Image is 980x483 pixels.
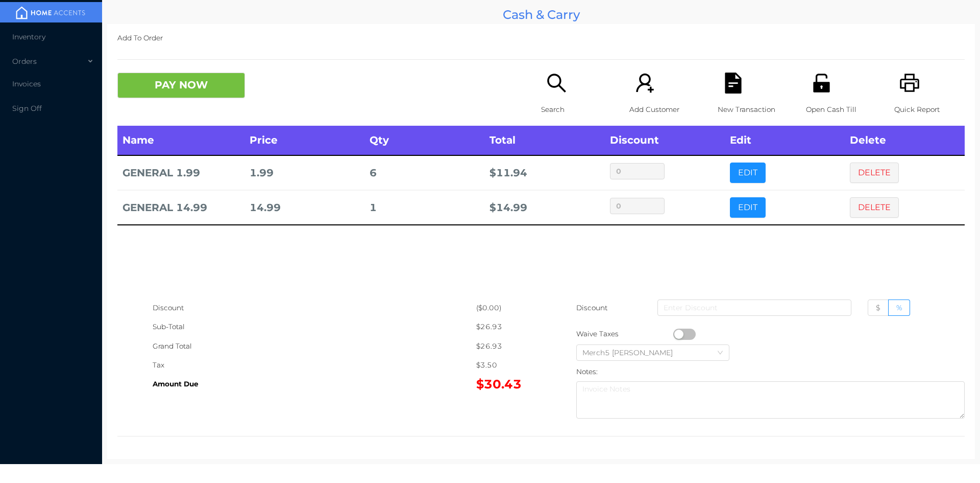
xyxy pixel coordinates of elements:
[850,197,899,218] button: DELETE
[850,163,899,183] button: DELETE
[899,73,920,94] i: icon: printer
[476,317,541,336] div: $26.93
[370,164,479,182] div: 6
[117,29,965,48] p: Add To Order
[894,100,965,119] p: Quick Report
[12,5,89,20] img: mainBanner
[876,303,880,312] span: $
[730,197,766,218] button: EDIT
[244,190,364,225] td: 14.99
[634,73,655,94] i: icon: user-add
[725,126,845,155] th: Edit
[370,198,479,217] div: 1
[484,126,604,155] th: Total
[484,190,604,225] td: $ 14.99
[153,317,476,336] div: Sub-Total
[576,367,598,376] label: Notes:
[484,155,604,190] td: $ 11.94
[730,163,766,183] button: EDIT
[811,73,832,94] i: icon: unlock
[476,298,541,317] div: ($0.00)
[845,126,965,155] th: Delete
[153,375,476,394] div: Amount Due
[546,73,567,94] i: icon: search
[717,350,723,357] i: icon: down
[107,5,975,24] div: Cash & Carry
[476,356,541,375] div: $3.50
[718,100,788,119] p: New Transaction
[12,104,42,113] span: Sign Off
[153,337,476,356] div: Grand Total
[806,100,876,119] p: Open Cash Till
[153,356,476,375] div: Tax
[576,325,673,343] div: Waive Taxes
[657,300,851,316] input: Enter Discount
[582,345,683,360] div: Merch5 Lawrence
[605,126,725,155] th: Discount
[244,155,364,190] td: 1.99
[629,100,700,119] p: Add Customer
[576,298,608,317] p: Discount
[723,73,744,94] i: icon: file-text
[476,337,541,356] div: $26.93
[117,73,245,98] button: PAY NOW
[896,303,902,312] span: %
[12,79,41,88] span: Invoices
[117,155,244,190] td: GENERAL 1.99
[244,126,364,155] th: Price
[117,126,244,155] th: Name
[541,100,611,119] p: Search
[117,190,244,225] td: GENERAL 14.99
[153,298,476,317] div: Discount
[364,126,484,155] th: Qty
[12,32,45,41] span: Inventory
[476,375,541,394] div: $30.43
